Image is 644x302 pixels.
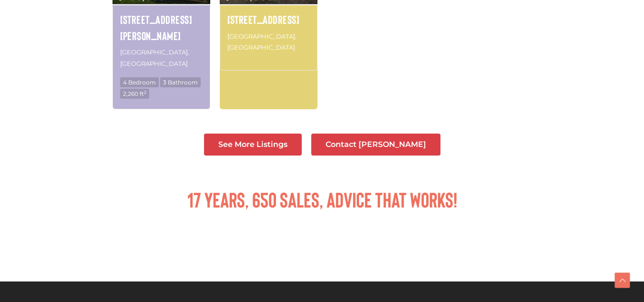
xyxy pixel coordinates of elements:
p: [GEOGRAPHIC_DATA], [GEOGRAPHIC_DATA] [120,46,203,70]
a: [STREET_ADDRESS] [227,11,310,28]
span: 2,260 ft [120,89,149,99]
p: [GEOGRAPHIC_DATA], [GEOGRAPHIC_DATA] [227,30,310,54]
a: [STREET_ADDRESS][PERSON_NAME] [120,11,203,43]
h2: 17 Years, 650 Sales, Advice That Works! [117,189,527,210]
a: Contact [PERSON_NAME] [311,134,440,156]
span: 4 Bedroom [120,77,159,87]
sup: 2 [144,90,146,95]
span: Contact [PERSON_NAME] [326,141,426,148]
span: 3 Bathroom [160,77,201,87]
a: See More Listings [204,134,302,156]
span: See More Listings [218,141,287,148]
